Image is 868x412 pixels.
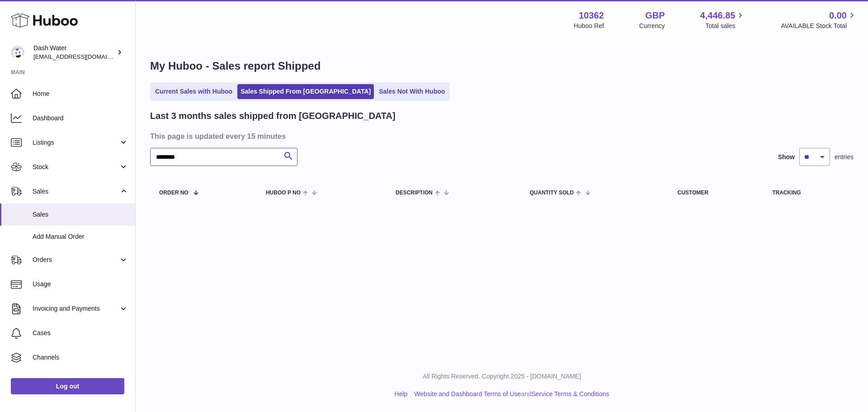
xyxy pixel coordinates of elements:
img: internalAdmin-10362@internal.huboo.com [11,46,24,59]
strong: GBP [645,9,665,22]
span: Usage [33,280,128,289]
span: Stock [33,163,119,171]
span: Sales [33,210,128,219]
a: Website and Dashboard Terms of Use [414,390,521,398]
div: Currency [639,22,665,30]
span: Cases [33,329,128,337]
span: Order No [159,190,189,196]
h2: Last 3 months sales shipped from [GEOGRAPHIC_DATA] [150,110,396,122]
h1: My Huboo - Sales report Shipped [150,59,854,73]
a: Service Terms & Conditions [532,390,609,398]
span: Home [33,90,128,98]
a: Help [395,390,408,398]
span: 0.00 [829,9,847,22]
strong: 10362 [579,9,604,22]
span: [EMAIL_ADDRESS][DOMAIN_NAME] [33,53,133,60]
span: entries [835,153,854,161]
div: Dash Water [33,44,115,61]
a: Sales Not With Huboo [376,84,448,99]
span: AVAILABLE Stock Total [781,22,857,30]
a: Current Sales with Huboo [152,84,236,99]
a: 4,446.85 Total sales [700,9,746,30]
label: Show [778,153,795,161]
h3: This page is updated every 15 minutes [150,131,851,141]
span: Dashboard [33,114,128,123]
span: Quantity Sold [529,190,574,196]
a: 0.00 AVAILABLE Stock Total [781,9,857,30]
span: Add Manual Order [33,232,128,241]
span: Total sales [705,22,745,30]
div: Customer [677,190,754,196]
li: and [411,390,609,398]
span: 4,446.85 [700,9,736,22]
div: Huboo Ref [574,22,604,30]
p: All Rights Reserved. Copyright 2025 - [DOMAIN_NAME] [143,372,861,381]
div: Tracking [772,190,844,196]
span: Listings [33,138,119,147]
span: Invoicing and Payments [33,304,119,313]
span: Description [396,190,433,196]
span: Orders [33,256,119,264]
span: Huboo P no [266,190,301,196]
a: Log out [11,378,124,394]
span: Channels [33,353,128,362]
span: Sales [33,187,119,196]
a: Sales Shipped From [GEOGRAPHIC_DATA] [237,84,374,99]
